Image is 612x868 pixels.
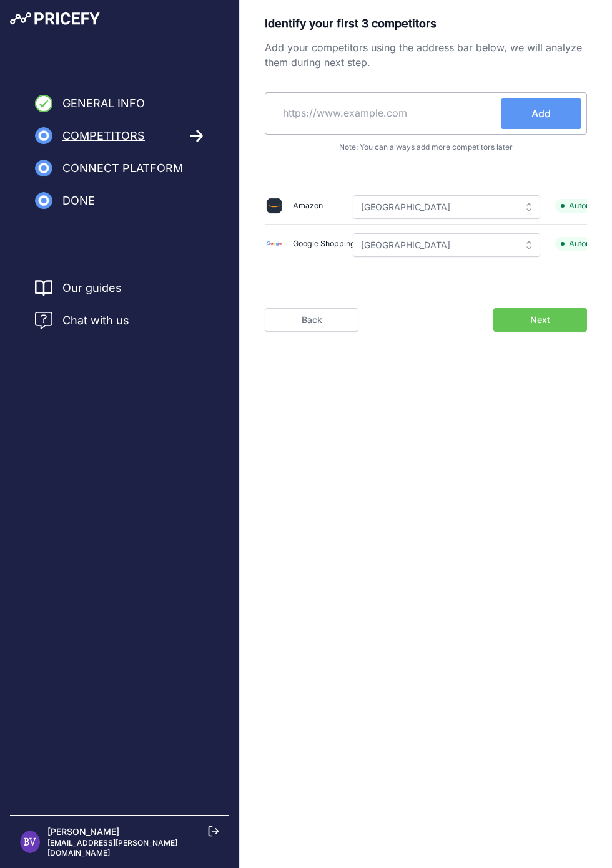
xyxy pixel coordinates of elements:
span: Competitors [62,127,145,145]
p: Identify your first 3 competitors [265,15,587,32]
img: Pricefy Logo [10,12,100,25]
a: Our guides [62,279,122,297]
span: Add [531,106,551,121]
p: [EMAIL_ADDRESS][PERSON_NAME][DOMAIN_NAME] [47,838,219,858]
div: Amazon [293,200,323,212]
input: Please select a country [353,195,540,219]
p: Note: You can always add more competitors later [265,142,587,152]
a: Back [265,308,358,332]
input: https://www.example.com [270,98,501,128]
input: Please select a country [353,233,540,257]
span: Connect Platform [62,160,183,177]
a: Chat with us [35,312,129,329]
span: Done [62,192,95,210]
button: Add [501,98,581,129]
span: Next [530,314,550,326]
span: Chat with us [62,312,129,329]
div: Google Shopping [293,238,355,250]
p: Add your competitors using the address bar below, we will analyze them during next step. [265,40,587,70]
span: General Info [62,95,145,112]
p: [PERSON_NAME] [47,826,219,838]
button: Next [493,308,587,332]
